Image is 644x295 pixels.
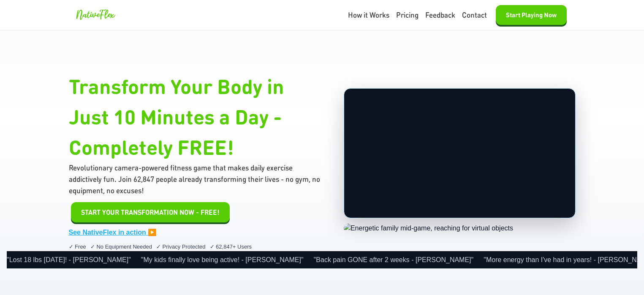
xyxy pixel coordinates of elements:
div: Social proof ticker [7,251,637,268]
span: NativeFlex [76,10,114,20]
span: "Lost 18 lbs [DATE]! - [PERSON_NAME]" [7,256,131,263]
button: Start Playing Now [71,202,230,222]
a: Feedback [425,10,455,21]
span: "My kids finally love being active! - [PERSON_NAME]" [141,256,304,263]
span: ✓ 62,847+ Users [210,243,252,251]
a: How it Works [348,10,389,21]
span: "Back pain GONE after 2 weeks - [PERSON_NAME]" [314,256,474,263]
a: Pricing [396,10,418,21]
video: Your browser does not support the video tag. [344,89,575,218]
span: ✓ Free [69,243,86,251]
img: Energetic family mid-game, reaching for virtual objects [344,223,576,233]
h1: Transform Your Body in Just 10 Minutes a Day - Completely FREE! [69,71,323,162]
a: See NativeFlex in action ▶️ [69,227,157,238]
a: Contact [462,10,487,21]
span: ✓ No Equipment Needed [90,243,152,251]
button: Start Playing Now [496,5,567,25]
span: ✓ Privacy Protected [156,243,206,251]
p: Revolutionary camera-powered fitness game that makes daily exercise addictively fun. Join 62,847 ... [69,162,323,197]
span: START YOUR TRANSFORMATION NOW - FREE! [81,207,220,217]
